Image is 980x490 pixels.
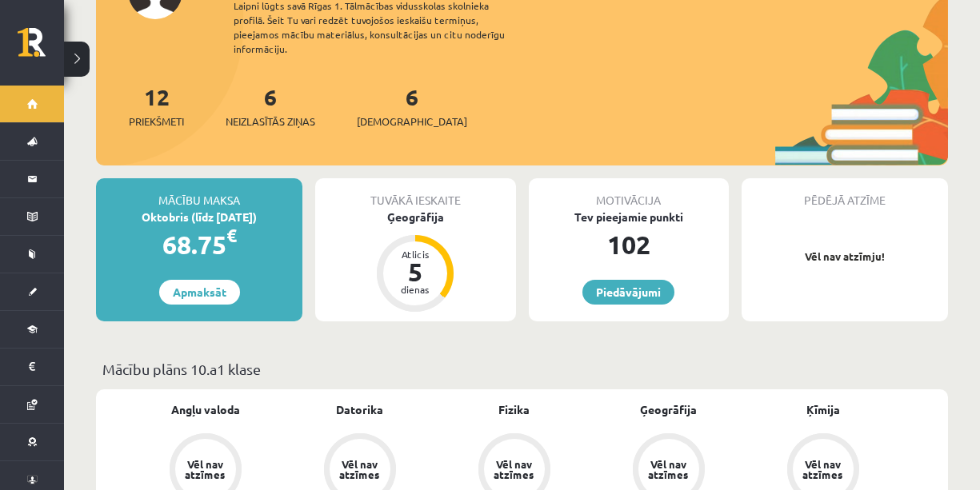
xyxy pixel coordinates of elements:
[315,178,515,209] div: Tuvākā ieskaite
[226,224,237,247] span: €
[129,114,184,129] span: Priekšmeti
[498,401,530,418] a: Fizika
[315,209,515,225] div: Ģeogrāfija
[129,82,184,129] a: 12Priekšmeti
[171,401,240,418] a: Angļu valoda
[226,114,315,129] span: Neizlasītās ziņas
[391,285,439,294] div: dienas
[336,401,383,418] a: Datorika
[391,249,439,259] div: Atlicis
[529,225,729,264] div: 102
[159,280,240,305] a: Apmaksāt
[529,209,729,225] div: Tev pieejamie punkti
[315,209,515,314] a: Ģeogrāfija Atlicis 5 dienas
[338,459,382,480] div: Vēl nav atzīmes
[357,82,467,129] a: 6[DEMOGRAPHIC_DATA]
[742,178,948,209] div: Pēdējā atzīme
[96,178,302,209] div: Mācību maksa
[529,178,729,209] div: Motivācija
[640,401,697,418] a: Ģeogrāfija
[492,459,537,480] div: Vēl nav atzīmes
[18,28,64,68] a: Rīgas 1. Tālmācības vidusskola
[357,114,467,129] span: [DEMOGRAPHIC_DATA]
[750,249,940,265] p: Vēl nav atzīmju!
[96,209,302,225] div: Oktobris (līdz [DATE])
[582,280,674,305] a: Piedāvājumi
[183,459,228,480] div: Vēl nav atzīmes
[96,225,302,264] div: 68.75
[646,459,691,480] div: Vēl nav atzīmes
[226,82,315,129] a: 6Neizlasītās ziņas
[102,358,942,380] p: Mācību plāns 10.a1 klase
[391,259,439,285] div: 5
[801,459,846,480] div: Vēl nav atzīmes
[806,401,840,418] a: Ķīmija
